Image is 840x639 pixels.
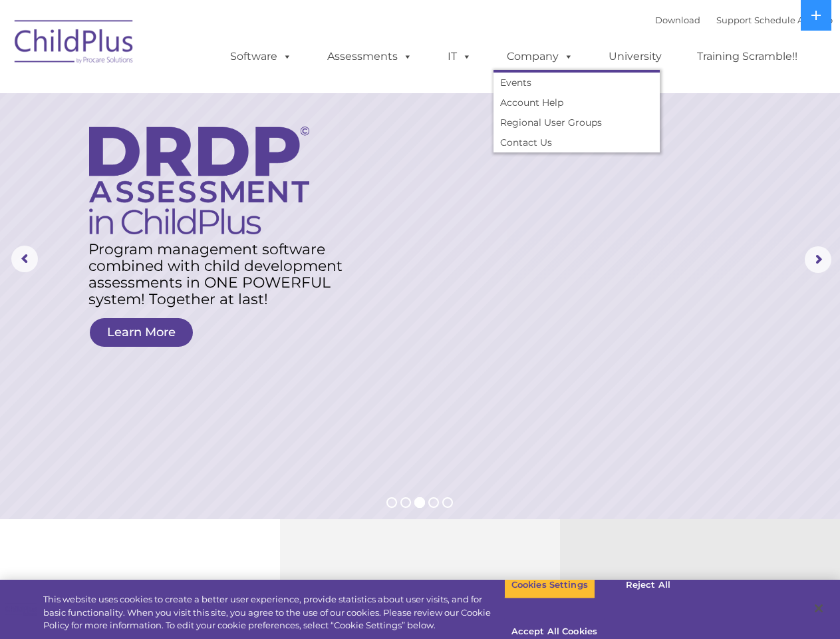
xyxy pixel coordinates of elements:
button: Cookies Settings [504,571,595,599]
a: Regional User Groups [493,112,660,132]
span: Last name [185,88,225,98]
a: Company [493,43,587,70]
img: ChildPlus by Procare Solutions [8,11,141,77]
span: Phone number [185,142,241,152]
button: Close [804,594,833,623]
a: IT [434,43,485,70]
a: Account Help [493,93,660,112]
a: Training Scramble!! [684,43,811,70]
button: Reject All [607,571,690,599]
font: | [655,15,833,25]
a: Learn More [90,318,193,347]
a: Support [716,15,752,25]
a: Assessments [314,43,426,70]
img: DRDP Assessment in ChildPlus [89,126,309,234]
a: Software [217,43,305,70]
a: Contact Us [493,132,660,152]
rs-layer: Program management software combined with child development assessments in ONE POWERFUL system! T... [88,241,357,308]
a: University [595,43,675,70]
div: This website uses cookies to create a better user experience, provide statistics about user visit... [43,593,504,632]
a: Schedule A Demo [754,15,833,25]
a: Events [493,73,660,93]
a: Download [655,15,700,25]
